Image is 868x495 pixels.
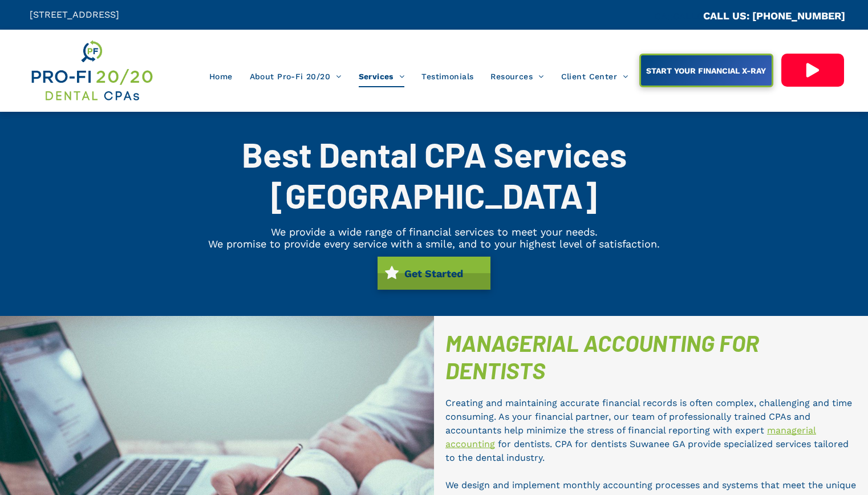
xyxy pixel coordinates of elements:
a: Testimonials [413,66,482,87]
span: START YOUR FINANCIAL X-RAY [642,60,770,81]
a: About Pro-Fi 20/20 [241,66,350,87]
img: Get Dental CPA Consulting, Bookkeeping, & Bank Loans [30,38,153,103]
a: managerial accounting [445,425,816,449]
a: Client Center [553,66,637,87]
span: Best Dental CPA Services [GEOGRAPHIC_DATA] [242,133,627,216]
span: We provide a wide range of financial services to meet your needs. [271,226,598,238]
a: Resources [482,66,552,87]
a: START YOUR FINANCIAL X-RAY [639,54,773,87]
span: CA::CALLC [655,11,703,22]
a: Home [201,66,241,87]
span: [STREET_ADDRESS] [30,9,119,20]
span: Creating and maintaining accurate financial records is often complex, challenging and time consum... [445,397,852,436]
span: MANAGERIAL ACCOUNTING FOR DENTISTS [445,329,759,384]
a: Get Started [378,257,490,290]
span: for dentists. CPA for dentists Suwanee GA provide specialized services tailored to the dental ind... [445,439,849,463]
a: CALL US: [PHONE_NUMBER] [703,10,845,22]
span: Get Started [400,262,467,285]
span: We promise to provide every service with a smile, and to your highest level of satisfaction. [208,238,660,250]
a: Services [350,66,413,87]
